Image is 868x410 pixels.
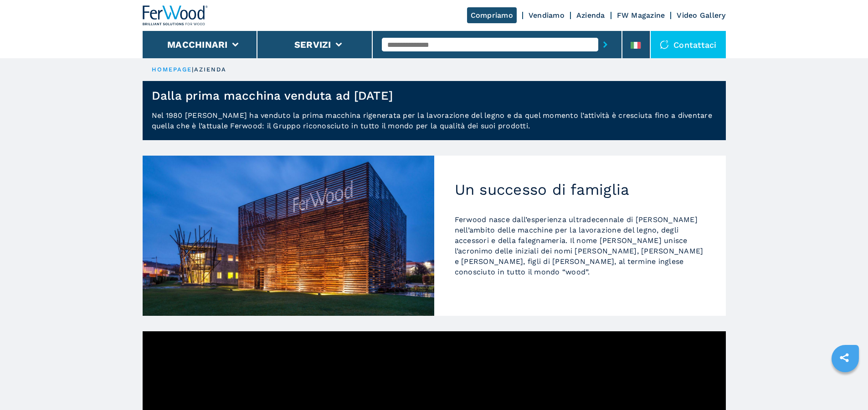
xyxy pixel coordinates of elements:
[598,34,612,55] button: submit-button
[467,7,517,23] a: Compriamo
[152,88,393,103] h1: Dalla prima macchina venduta ad [DATE]
[143,110,726,140] p: Nel 1980 [PERSON_NAME] ha venduto la prima macchina rigenerata per la lavorazione del legno e da ...
[455,181,705,199] h2: Un successo di famiglia
[677,11,725,20] a: Video Gallery
[833,346,856,369] a: sharethis
[455,214,705,277] p: Ferwood nasce dall’esperienza ultradecennale di [PERSON_NAME] nell’ambito delle macchine per la l...
[152,66,192,73] a: HOMEPAGE
[194,66,227,74] p: azienda
[829,369,861,403] iframe: Chat
[660,40,669,49] img: Contattaci
[143,156,434,316] img: Un successo di famiglia
[576,11,605,20] a: Azienda
[529,11,565,20] a: Vendiamo
[192,66,194,73] span: |
[651,31,726,58] div: Contattaci
[617,11,665,20] a: FW Magazine
[143,5,208,25] img: Ferwood
[294,39,331,50] button: Servizi
[167,39,228,50] button: Macchinari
